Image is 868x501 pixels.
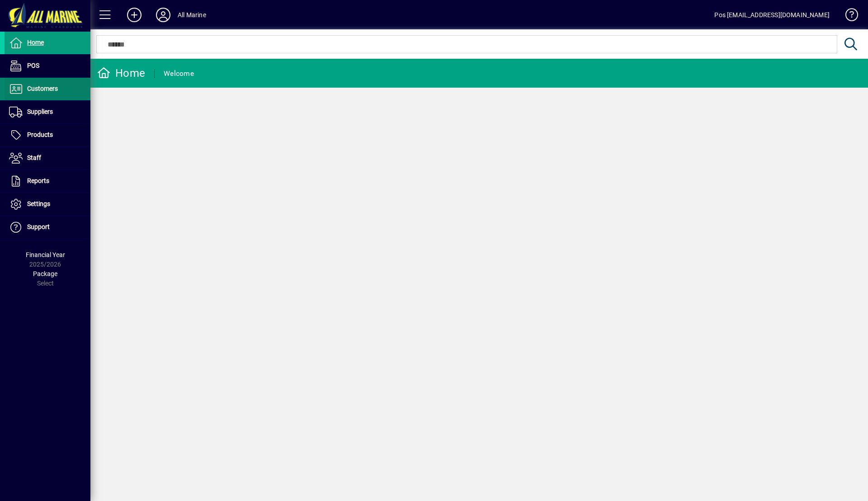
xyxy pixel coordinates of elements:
[5,101,90,123] a: Suppliers
[5,55,90,77] a: POS
[33,270,57,277] span: Package
[5,124,90,146] a: Products
[178,8,206,22] div: All Marine
[714,8,830,22] div: Pos [EMAIL_ADDRESS][DOMAIN_NAME]
[27,39,44,46] span: Home
[27,131,53,138] span: Products
[27,108,53,115] span: Suppliers
[5,147,90,169] a: Staff
[27,85,58,92] span: Customers
[27,154,41,161] span: Staff
[5,193,90,215] a: Settings
[97,66,145,80] div: Home
[26,251,65,258] span: Financial Year
[149,7,178,23] button: Profile
[120,7,149,23] button: Add
[27,62,39,69] span: POS
[5,170,90,192] a: Reports
[27,223,50,230] span: Support
[839,2,857,31] a: Knowledge Base
[27,177,49,184] span: Reports
[5,216,90,239] a: Support
[27,200,50,207] span: Settings
[164,66,194,81] div: Welcome
[5,78,90,100] a: Customers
